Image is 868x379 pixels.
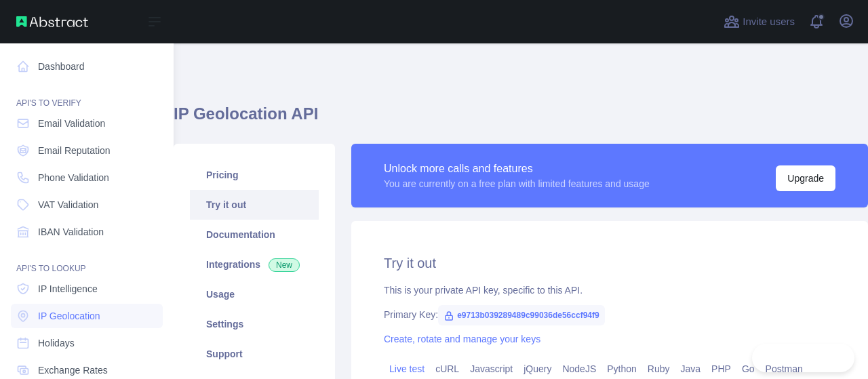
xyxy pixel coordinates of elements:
span: Exchange Rates [38,363,108,377]
a: IP Geolocation [11,304,163,328]
a: IBAN Validation [11,220,163,244]
h1: IP Geolocation API [174,103,868,136]
img: Abstract API [16,16,88,27]
a: Integrations New [190,250,319,279]
div: You are currently on a free plan with limited features and usage [384,177,650,191]
a: Email Reputation [11,138,163,163]
a: IP Intelligence [11,277,163,301]
div: Unlock more calls and features [384,161,650,177]
a: Settings [190,309,319,339]
a: Documentation [190,220,319,250]
span: Invite users [743,14,795,30]
div: API'S TO LOOKUP [11,247,163,274]
iframe: Toggle Customer Support [752,344,854,372]
a: Usage [190,279,319,309]
a: VAT Validation [11,193,163,217]
span: New [269,258,300,272]
a: Support [190,339,319,369]
span: Email Reputation [38,144,111,157]
button: Upgrade [776,165,835,191]
button: Invite users [721,11,797,33]
a: Phone Validation [11,165,163,190]
a: Create, rotate and manage your keys [384,334,540,344]
a: Email Validation [11,111,163,136]
a: Holidays [11,331,163,355]
div: This is your private API key, specific to this API. [384,283,835,297]
span: Email Validation [38,117,105,130]
a: Dashboard [11,54,163,79]
span: VAT Validation [38,198,98,212]
span: Phone Validation [38,171,109,184]
a: Pricing [190,160,319,190]
h2: Try it out [384,254,835,273]
span: IBAN Validation [38,225,104,239]
div: Primary Key: [384,308,835,321]
span: IP Intelligence [38,282,98,296]
div: API'S TO VERIFY [11,81,163,108]
span: e9713b039289489c99036de56ccf94f9 [438,305,605,325]
a: Try it out [190,190,319,220]
span: IP Geolocation [38,309,100,323]
span: Holidays [38,336,75,350]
